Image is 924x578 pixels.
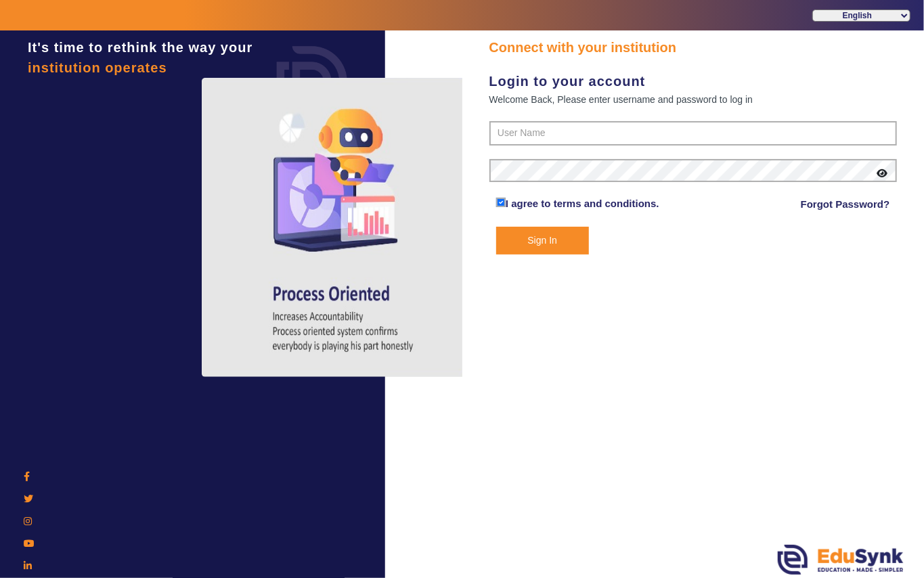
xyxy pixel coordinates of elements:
span: institution operates [28,60,167,75]
img: login.png [261,30,363,132]
span: It's time to rethink the way your [28,40,252,55]
a: I agree to terms and conditions. [506,198,659,209]
div: Connect with your institution [489,37,898,58]
input: User Name [489,121,898,146]
a: Forgot Password? [801,196,890,213]
div: Login to your account [489,71,898,91]
img: edusynk.png [778,545,904,575]
img: login4.png [202,78,486,377]
button: Sign In [496,227,589,254]
div: Welcome Back, Please enter username and password to log in [489,91,898,108]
